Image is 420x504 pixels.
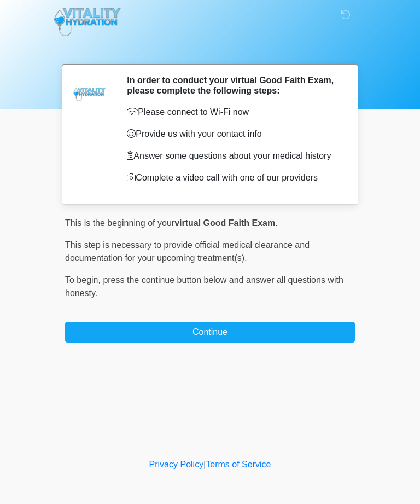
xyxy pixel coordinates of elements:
a: Privacy Policy [149,460,204,469]
span: To begin, [65,275,103,285]
span: . [275,218,277,228]
img: Agent Avatar [73,75,106,108]
button: Continue [65,322,355,343]
span: This is the beginning of your [65,218,174,228]
a: Terms of Service [206,460,271,469]
strong: virtual Good Faith Exam [174,218,275,228]
span: This step is necessary to provide official medical clearance and documentation for your upcoming ... [65,240,310,263]
img: Vitality Hydration Logo [54,8,121,36]
p: Provide us with your contact info [127,128,339,141]
span: press the continue button below and answer all questions with honesty. [65,275,343,298]
p: Answer some questions about your medical history [127,149,339,163]
h1: ‎ ‎ ‎ ‎ [57,39,363,60]
p: Please connect to Wi-Fi now [127,106,339,119]
p: Complete a video call with one of our providers [127,171,339,184]
h2: In order to conduct your virtual Good Faith Exam, please complete the following steps: [127,75,339,96]
a: | [203,460,206,469]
